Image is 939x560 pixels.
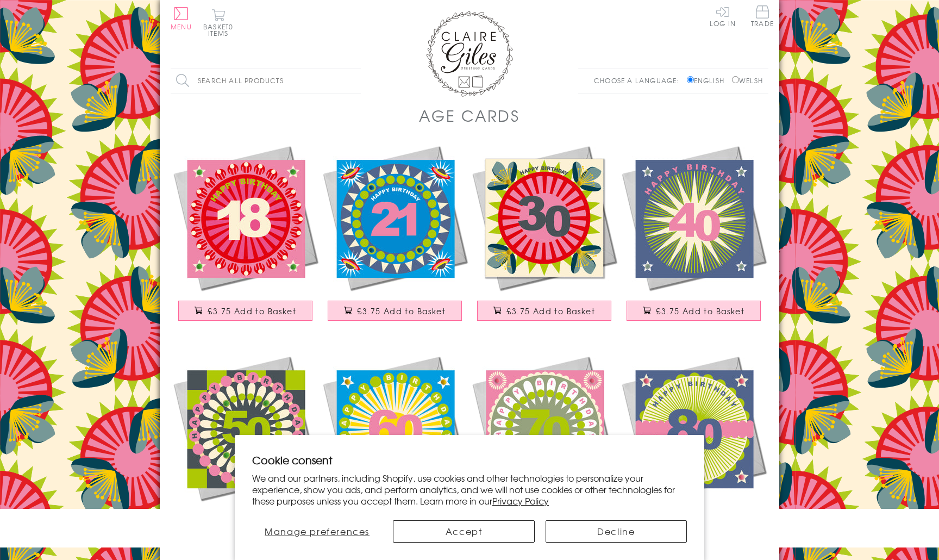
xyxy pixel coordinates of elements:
[506,306,595,316] span: £3.75 Add to Basket
[350,69,361,93] input: Search
[357,306,446,316] span: £3.75 Add to Basket
[469,353,619,503] img: Birthday Card, Age 70 - Flower Power, Happy 70th Birthday, Embellished with pompoms
[546,520,687,543] button: Decline
[320,353,469,542] a: Birthday Card, Age 60 - Sunshine, Happy 60th Birthday, Embellished with pompoms £3.75 Add to Basket
[171,353,320,542] a: Birthday Card, Age 50 - Chequers, Happy 50th Birthday, Embellished with pompoms £3.75 Add to Basket
[320,143,469,332] a: Birthday Card, Age 21 - Blue Circle, Happy 21st Birthday, Embellished with pompoms £3.75 Add to B...
[594,76,685,85] p: Choose a language:
[619,353,768,542] a: Birthday Card, Age 80 - Wheel, Happy 80th Birthday, Embellished with pompoms £3.75 Add to Basket
[208,22,233,38] span: 0 items
[171,143,320,332] a: Birthday Card, Age 18 - Pink Circle, Happy 18th Birthday, Embellished with pompoms £3.75 Add to B...
[328,301,462,321] button: £3.75 Add to Basket
[171,22,192,32] span: Menu
[492,494,549,507] a: Privacy Policy
[656,306,744,316] span: £3.75 Add to Basket
[687,76,694,83] input: English
[732,76,739,83] input: Welsh
[252,520,382,543] button: Manage preferences
[710,5,736,27] a: Log In
[252,472,687,506] p: We and our partners, including Shopify, use cookies and other technologies to personalize your ex...
[469,353,619,542] a: Birthday Card, Age 70 - Flower Power, Happy 70th Birthday, Embellished with pompoms £3.75 Add to ...
[393,520,534,543] button: Accept
[171,143,320,293] img: Birthday Card, Age 18 - Pink Circle, Happy 18th Birthday, Embellished with pompoms
[419,104,520,127] h1: Age Cards
[619,143,768,332] a: Birthday Card, Age 40 - Starburst, Happy 40th Birthday, Embellished with pompoms £3.75 Add to Basket
[320,143,469,293] img: Birthday Card, Age 21 - Blue Circle, Happy 21st Birthday, Embellished with pompoms
[171,69,361,93] input: Search all products
[469,143,619,332] a: Birthday Card, Age 30 - Flowers, Happy 30th Birthday, Embellished with pompoms £3.75 Add to Basket
[265,525,370,538] span: Manage preferences
[751,5,774,29] a: Trade
[619,143,768,293] img: Birthday Card, Age 40 - Starburst, Happy 40th Birthday, Embellished with pompoms
[426,11,513,97] img: Claire Giles Greetings Cards
[171,7,192,30] button: Menu
[203,9,233,36] button: Basket0 items
[208,306,296,316] span: £3.75 Add to Basket
[732,76,763,85] label: Welsh
[178,301,313,321] button: £3.75 Add to Basket
[469,143,619,293] img: Birthday Card, Age 30 - Flowers, Happy 30th Birthday, Embellished with pompoms
[171,353,320,503] img: Birthday Card, Age 50 - Chequers, Happy 50th Birthday, Embellished with pompoms
[687,76,730,85] label: English
[627,301,761,321] button: £3.75 Add to Basket
[320,353,469,503] img: Birthday Card, Age 60 - Sunshine, Happy 60th Birthday, Embellished with pompoms
[252,452,687,468] h2: Cookie consent
[477,301,612,321] button: £3.75 Add to Basket
[751,5,774,27] span: Trade
[619,353,768,503] img: Birthday Card, Age 80 - Wheel, Happy 80th Birthday, Embellished with pompoms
